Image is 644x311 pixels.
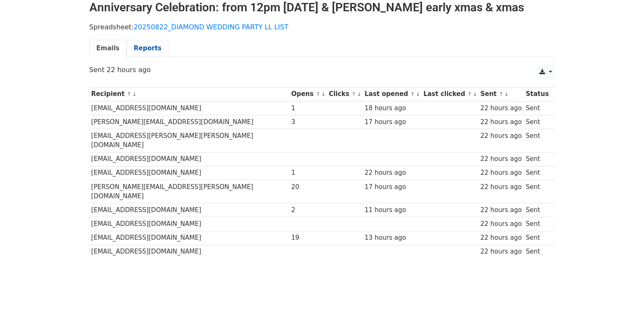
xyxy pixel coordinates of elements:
[89,101,289,115] td: [EMAIL_ADDRESS][DOMAIN_NAME]
[365,117,419,127] div: 17 hours ago
[480,117,522,127] div: 22 hours ago
[89,40,127,57] a: Emails
[127,91,131,97] a: ↑
[89,217,289,231] td: [EMAIL_ADDRESS][DOMAIN_NAME]
[480,168,522,178] div: 22 hours ago
[291,168,325,178] div: 1
[473,91,477,97] a: ↓
[524,217,550,231] td: Sent
[480,205,522,215] div: 22 hours ago
[365,182,419,192] div: 17 hours ago
[524,115,550,129] td: Sent
[89,152,289,166] td: [EMAIL_ADDRESS][DOMAIN_NAME]
[480,182,522,192] div: 22 hours ago
[480,104,522,113] div: 22 hours ago
[362,87,421,101] th: Last opened
[480,154,522,164] div: 22 hours ago
[89,115,289,129] td: [PERSON_NAME][EMAIL_ADDRESS][DOMAIN_NAME]
[524,203,550,217] td: Sent
[352,91,356,97] a: ↑
[524,101,550,115] td: Sent
[467,91,472,97] a: ↑
[289,87,327,101] th: Opens
[499,91,503,97] a: ↑
[478,87,524,101] th: Sent
[291,104,325,113] div: 1
[127,40,169,57] a: Reports
[480,219,522,229] div: 22 hours ago
[357,91,362,97] a: ↓
[89,166,289,180] td: [EMAIL_ADDRESS][DOMAIN_NAME]
[291,117,325,127] div: 3
[132,91,137,97] a: ↓
[89,203,289,217] td: [EMAIL_ADDRESS][DOMAIN_NAME]
[89,180,289,203] td: [PERSON_NAME][EMAIL_ADDRESS][PERSON_NAME][DOMAIN_NAME]
[524,166,550,180] td: Sent
[524,245,550,259] td: Sent
[291,233,325,243] div: 19
[365,233,419,243] div: 13 hours ago
[524,129,550,152] td: Sent
[89,87,289,101] th: Recipient
[89,245,289,259] td: [EMAIL_ADDRESS][DOMAIN_NAME]
[327,87,362,101] th: Clicks
[421,87,478,101] th: Last clicked
[365,104,419,113] div: 18 hours ago
[416,91,420,97] a: ↓
[365,205,419,215] div: 11 hours ago
[291,205,325,215] div: 2
[524,231,550,245] td: Sent
[410,91,415,97] a: ↑
[321,91,326,97] a: ↓
[89,129,289,152] td: [EMAIL_ADDRESS][PERSON_NAME][PERSON_NAME][DOMAIN_NAME]
[89,231,289,245] td: [EMAIL_ADDRESS][DOMAIN_NAME]
[316,91,321,97] a: ↑
[291,182,325,192] div: 20
[504,91,509,97] a: ↓
[480,247,522,257] div: 22 hours ago
[480,233,522,243] div: 22 hours ago
[365,168,419,178] div: 22 hours ago
[480,131,522,141] div: 22 hours ago
[89,23,555,31] p: Spreadsheet:
[134,23,289,31] a: 20250822_DIAMOND WEDDING PARTY LL LIST
[524,180,550,203] td: Sent
[524,87,550,101] th: Status
[602,271,644,311] iframe: Chat Widget
[89,65,555,74] p: Sent 22 hours ago
[524,152,550,166] td: Sent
